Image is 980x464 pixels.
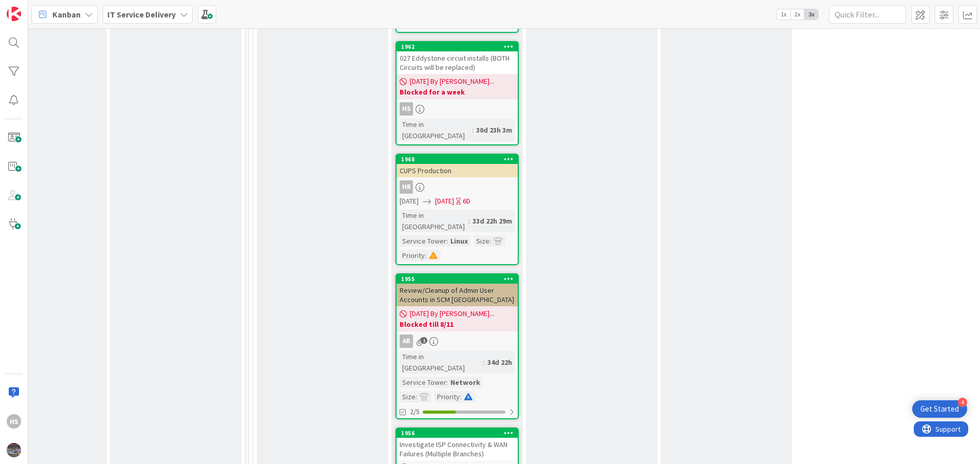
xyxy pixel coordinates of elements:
div: HR [397,180,518,194]
div: 1968 [397,155,518,164]
div: Priority [400,250,425,261]
span: 1 [421,337,427,344]
div: 4 [958,398,967,407]
div: Review/Cleanup of Admin User Accounts in SCM [GEOGRAPHIC_DATA] [397,284,518,306]
span: : [425,250,426,261]
b: Blocked for a week [400,87,515,97]
div: Service Tower [400,377,446,388]
span: : [472,124,474,136]
div: 1968CUPS Production [397,155,518,177]
div: 30d 23h 3m [474,124,515,136]
div: 33d 22h 29m [470,215,515,227]
div: Time in [GEOGRAPHIC_DATA] [400,351,483,374]
div: HS [400,102,413,116]
div: Investigate ISP Connectivity & WAN Failures (Multiple Branches) [397,438,518,460]
input: Quick Filter... [829,5,906,24]
div: 1955 [401,275,518,283]
div: Size [400,391,416,402]
span: : [460,391,461,402]
b: Blocked till 8/11 [400,319,515,329]
div: 6D [463,196,470,207]
div: Get Started [920,404,959,414]
div: Network [448,377,483,388]
span: : [483,357,485,368]
div: 1956Investigate ISP Connectivity & WAN Failures (Multiple Branches) [397,429,518,460]
span: [DATE] [435,196,454,207]
div: 34d 22h [485,357,515,368]
a: 1955Review/Cleanup of Admin User Accounts in SCM [GEOGRAPHIC_DATA][DATE] By [PERSON_NAME]...Block... [395,273,519,419]
div: Size [474,235,489,247]
div: 1962 [401,43,518,50]
img: avatar [7,443,21,457]
div: Time in [GEOGRAPHIC_DATA] [400,210,468,232]
b: IT Service Delivery [107,9,176,20]
span: [DATE] [400,196,419,207]
div: Time in [GEOGRAPHIC_DATA] [400,119,472,141]
div: 1956 [397,429,518,438]
div: AR [400,335,413,348]
span: Kanban [52,8,81,21]
div: AR [397,335,518,348]
span: : [468,215,470,227]
span: : [446,235,448,247]
a: 1968CUPS ProductionHR[DATE][DATE]6DTime in [GEOGRAPHIC_DATA]:33d 22h 29mService Tower:LinuxSize:P... [395,154,519,265]
div: HR [400,180,413,194]
span: : [489,235,491,247]
span: 2x [790,9,804,20]
div: 1968 [401,156,518,163]
div: HS [397,102,518,116]
span: 3x [804,9,818,20]
span: : [446,377,448,388]
div: HS [7,414,21,429]
div: Service Tower [400,235,446,247]
div: 1962 [397,42,518,51]
div: 027 Eddystone circuit installs (BOTH Circuits will be replaced) [397,51,518,74]
div: Priority [435,391,460,402]
a: 1962027 Eddystone circuit installs (BOTH Circuits will be replaced)[DATE] By [PERSON_NAME]...Bloc... [395,41,519,145]
div: 1962027 Eddystone circuit installs (BOTH Circuits will be replaced) [397,42,518,74]
div: Linux [448,235,470,247]
span: [DATE] By [PERSON_NAME]... [410,76,494,87]
div: 1955Review/Cleanup of Admin User Accounts in SCM [GEOGRAPHIC_DATA] [397,274,518,306]
div: Open Get Started checklist, remaining modules: 4 [912,400,967,418]
div: 1956 [401,430,518,437]
span: : [416,391,417,402]
span: Support [22,2,47,14]
div: CUPS Production [397,164,518,177]
div: 1955 [397,274,518,284]
span: [DATE] By [PERSON_NAME]... [410,308,494,319]
img: Visit kanbanzone.com [7,7,21,21]
span: 1x [777,9,790,20]
span: 2/5 [410,406,420,417]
